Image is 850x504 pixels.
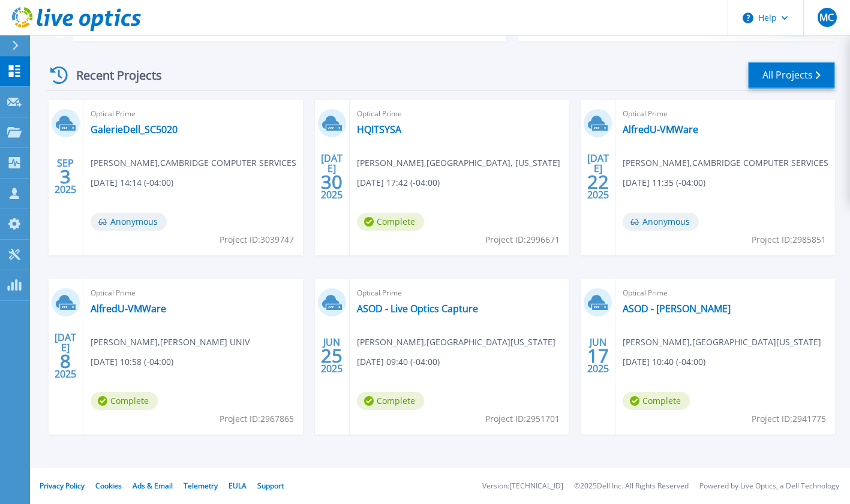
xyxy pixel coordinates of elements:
[357,123,401,135] a: HQITSYSA
[229,481,247,491] a: EULA
[623,176,705,189] span: [DATE] 11:35 (-04:00)
[357,303,478,315] a: ASOD - Live Optics Capture
[257,481,284,491] a: Support
[574,482,689,490] li: © 2025 Dell Inc. All Rights Reserved
[91,336,250,349] span: [PERSON_NAME] , [PERSON_NAME] UNIV
[623,213,699,231] span: Anonymous
[220,233,294,246] span: Project ID: 3039747
[623,303,731,315] a: ASOD - [PERSON_NAME]
[91,392,158,410] span: Complete
[587,155,609,198] div: [DATE] 2025
[91,213,167,231] span: Anonymous
[60,356,71,366] span: 8
[752,233,826,246] span: Project ID: 2985851
[623,123,698,135] a: AlfredU-VMWare
[184,481,218,491] a: Telemetry
[91,156,296,170] span: [PERSON_NAME] , CAMBRIDGE COMPUTER SERVICES
[748,62,835,89] a: All Projects
[699,482,839,490] li: Powered by Live Optics, a Dell Technology
[482,482,563,490] li: Version: [TECHNICAL_ID]
[321,351,343,361] span: 25
[320,155,343,198] div: [DATE] 2025
[95,481,122,491] a: Cookies
[91,286,296,300] span: Optical Prime
[357,156,560,170] span: [PERSON_NAME] , [GEOGRAPHIC_DATA], [US_STATE]
[357,213,424,231] span: Complete
[91,355,173,369] span: [DATE] 10:58 (-04:00)
[91,176,173,189] span: [DATE] 14:14 (-04:00)
[623,107,828,120] span: Optical Prime
[91,107,296,120] span: Optical Prime
[54,155,77,198] div: SEP 2025
[54,334,77,378] div: [DATE] 2025
[819,13,834,22] span: MC
[220,412,294,425] span: Project ID: 2967865
[587,177,609,187] span: 22
[321,177,343,187] span: 30
[623,392,690,410] span: Complete
[623,156,828,170] span: [PERSON_NAME] , CAMBRIDGE COMPUTER SERVICES
[357,355,440,369] span: [DATE] 09:40 (-04:00)
[40,481,85,491] a: Privacy Policy
[357,286,562,300] span: Optical Prime
[357,107,562,120] span: Optical Prime
[91,123,178,135] a: GalerieDell_SC5020
[623,355,705,369] span: [DATE] 10:40 (-04:00)
[357,176,440,189] span: [DATE] 17:42 (-04:00)
[320,334,343,378] div: JUN 2025
[623,286,828,300] span: Optical Prime
[60,171,71,182] span: 3
[357,392,424,410] span: Complete
[752,412,826,425] span: Project ID: 2941775
[46,61,178,90] div: Recent Projects
[485,233,560,246] span: Project ID: 2996671
[91,303,166,315] a: AlfredU-VMWare
[587,351,609,361] span: 17
[623,336,821,349] span: [PERSON_NAME] , [GEOGRAPHIC_DATA][US_STATE]
[587,334,609,378] div: JUN 2025
[357,336,555,349] span: [PERSON_NAME] , [GEOGRAPHIC_DATA][US_STATE]
[133,481,173,491] a: Ads & Email
[485,412,560,425] span: Project ID: 2951701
